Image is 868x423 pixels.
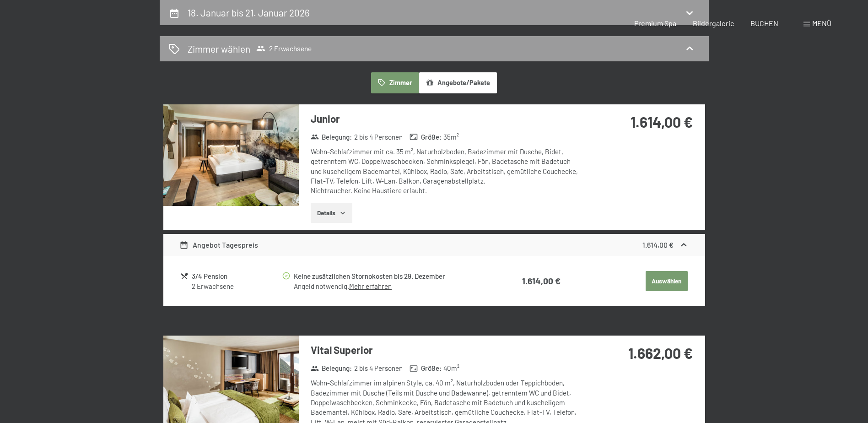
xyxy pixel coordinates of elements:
strong: Belegung : [311,363,352,373]
button: Auswählen [646,271,688,291]
span: 2 bis 4 Personen [354,132,403,142]
img: mss_renderimg.php [163,104,299,206]
div: Angebot Tagespreis1.614,00 € [163,234,705,256]
span: 35 m² [443,132,459,142]
div: Angeld notwendig. [294,282,484,291]
a: Premium Spa [634,19,676,27]
h2: Zimmer wählen [188,42,250,55]
span: 40 m² [443,363,459,373]
strong: Belegung : [311,132,352,142]
span: 2 Erwachsene [256,44,312,53]
strong: Größe : [410,363,442,373]
div: Keine zusätzlichen Stornokosten bis 29. Dezember [294,271,484,282]
a: BUCHEN [750,19,778,27]
span: Menü [812,19,831,27]
h3: Junior [311,112,583,126]
a: Bildergalerie [693,19,734,27]
div: 3/4 Pension [192,271,281,282]
button: Details [311,203,352,223]
span: 2 bis 4 Personen [354,363,403,373]
strong: 1.614,00 € [522,276,561,286]
div: 2 Erwachsene [192,282,281,291]
strong: 1.614,00 € [642,240,674,249]
button: Zimmer [371,72,419,93]
div: Wohn-Schlafzimmer mit ca. 35 m², Naturholzboden, Badezimmer mit Dusche, Bidet, getrenntem WC, Dop... [311,147,583,195]
h3: Vital Superior [311,343,583,357]
strong: Größe : [410,132,442,142]
h2: 18. Januar bis 21. Januar 2026 [188,7,310,18]
strong: 1.662,00 € [628,344,693,362]
a: Mehr erfahren [349,282,392,290]
button: Angebote/Pakete [419,72,497,93]
strong: 1.614,00 € [631,113,693,130]
div: Angebot Tagespreis [179,239,258,250]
